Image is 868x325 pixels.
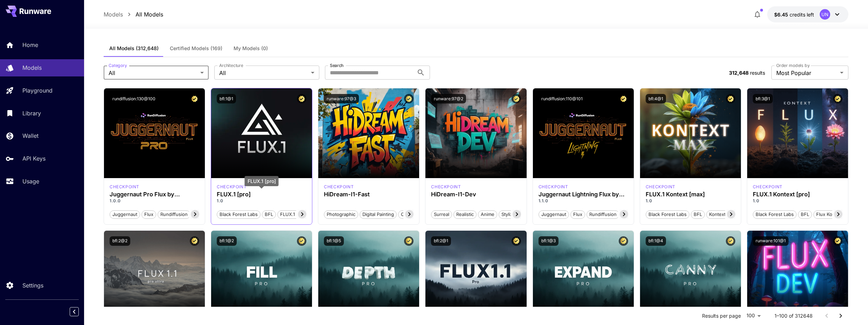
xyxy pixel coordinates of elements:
label: Category [109,62,127,68]
div: FLUX.1 [pro] [245,176,279,186]
p: Playground [22,86,53,95]
button: Anime [478,210,497,219]
p: checkpoint [753,184,783,190]
span: BFL [691,211,704,218]
div: UN [820,9,830,20]
p: 1.0 [217,198,306,204]
button: Realistic [453,210,477,219]
span: Surreal [431,211,452,218]
button: Certified Model – Vetted for best performance and includes a commercial license. [726,236,735,246]
span: rundiffusion [158,211,190,218]
p: Models [22,63,42,72]
p: checkpoint [431,184,461,190]
button: bfl:2@1 [431,236,451,246]
span: flux [142,211,156,218]
button: Certified Model – Vetted for best performance and includes a commercial license. [619,94,628,103]
p: 1.0 [646,198,735,204]
p: Settings [22,281,43,290]
span: Stylized [499,211,521,218]
div: HiDream Dev [431,184,461,190]
span: Black Forest Labs [753,211,796,218]
button: bfl:1@5 [324,236,344,246]
span: $6.45 [774,12,790,18]
button: Cinematic [398,210,425,219]
div: FLUX.1 D [110,184,139,190]
p: checkpoint [324,184,354,190]
span: Black Forest Labs [217,211,260,218]
p: checkpoint [646,184,675,190]
label: Search [330,62,343,68]
button: Go to next page [834,309,848,323]
button: bfl:3@1 [753,94,773,103]
button: Photographic [324,210,358,219]
button: BFL [262,210,276,219]
div: Collapse sidebar [75,305,84,318]
button: Certified Model – Vetted for best performance and includes a commercial license. [404,94,414,103]
a: All Models [136,10,163,19]
span: FLUX.1 [pro] [278,211,310,218]
p: checkpoint [539,184,568,190]
button: bfl:2@2 [110,236,130,246]
button: Certified Model – Vetted for best performance and includes a commercial license. [512,236,521,246]
span: Certified Models (169) [170,45,222,52]
p: Usage [22,177,39,185]
span: My Models (0) [234,45,268,52]
button: juggernaut [539,210,569,219]
button: Certified Model – Vetted for best performance and includes a commercial license. [619,236,628,246]
span: BFL [262,211,276,218]
h3: HiDream-I1-Dev [431,191,521,198]
button: bfl:1@2 [217,236,237,246]
button: Black Forest Labs [753,210,797,219]
button: rundiffusion [158,210,190,219]
div: 100 [744,311,763,321]
p: checkpoint [110,184,139,190]
h3: FLUX.1 [pro] [217,191,306,198]
button: Black Forest Labs [217,210,261,219]
button: bfl:4@1 [646,94,666,103]
span: Kontext [707,211,728,218]
span: All [109,69,197,77]
div: FLUX.1 Kontext [max] [646,191,735,198]
span: Flux Kontext [814,211,846,218]
span: juggernaut [110,211,140,218]
button: bfl:1@1 [217,94,236,103]
p: Models [104,10,123,19]
button: Kontext [706,210,728,219]
button: Certified Model – Vetted for best performance and includes a commercial license. [726,94,735,103]
span: All [219,69,308,77]
div: FLUX.1 Kontext [pro] [753,184,783,190]
label: Order models by [776,62,810,68]
button: Certified Model – Vetted for best performance and includes a commercial license. [833,236,842,246]
button: runware:97@3 [324,94,359,103]
p: Home [22,41,38,49]
button: flux [570,210,585,219]
p: Library [22,109,41,117]
p: 1–100 of 312648 [775,312,813,319]
span: Digital Painting [360,211,396,218]
span: All Models (312,648) [109,45,159,52]
button: Certified Model – Vetted for best performance and includes a commercial license. [833,94,842,103]
button: Certified Model – Vetted for best performance and includes a commercial license. [190,236,199,246]
button: Collapse sidebar [70,307,79,316]
button: Flux Kontext [813,210,846,219]
p: 1.1.0 [539,198,628,204]
span: Photographic [324,211,358,218]
button: BFL [798,210,812,219]
div: FLUX.1 D [539,184,568,190]
button: Certified Model – Vetted for best performance and includes a commercial license. [512,94,521,103]
button: Digital Painting [360,210,397,219]
button: Certified Model – Vetted for best performance and includes a commercial license. [297,236,306,246]
button: Surreal [431,210,452,219]
button: flux [141,210,156,219]
span: Most Popular [776,69,837,77]
button: Certified Model – Vetted for best performance and includes a commercial license. [297,94,306,103]
div: FLUX.1 Kontext [max] [646,184,675,190]
p: checkpoint [217,184,246,190]
button: rundiffusion [586,210,619,219]
h3: FLUX.1 Kontext [pro] [753,191,842,198]
div: Juggernaut Lightning Flux by RunDiffusion [539,191,628,198]
div: fluxpro [217,184,246,190]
